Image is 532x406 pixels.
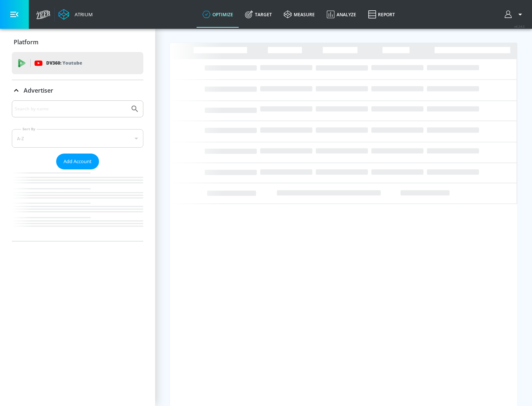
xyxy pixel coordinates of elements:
a: Atrium [58,9,93,20]
div: Atrium [72,11,93,18]
a: Report [362,1,401,28]
a: optimize [197,1,239,28]
div: Advertiser [12,80,143,101]
p: Advertiser [24,86,53,94]
a: Target [239,1,278,28]
div: A-Z [12,129,143,148]
label: Sort By [21,127,37,131]
div: Advertiser [12,100,143,241]
div: Platform [12,32,143,52]
input: Search by name [15,104,127,114]
div: DV360: Youtube [12,52,143,74]
nav: list of Advertiser [12,169,143,241]
p: Platform [14,38,38,46]
a: Analyze [321,1,362,28]
button: Add Account [56,154,99,169]
p: Youtube [62,59,82,67]
span: Add Account [64,157,92,166]
span: v 4.24.0 [514,24,525,28]
p: DV360: [46,59,82,67]
a: measure [278,1,321,28]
